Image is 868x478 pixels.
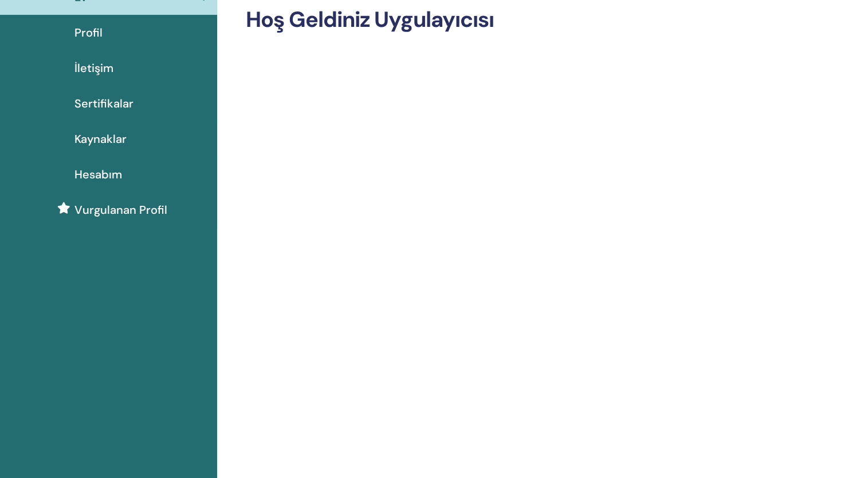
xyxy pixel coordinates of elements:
span: Vurgulanan Profil [74,201,167,218]
h2: Hoş Geldiniz Uygulayıcısı [246,7,765,33]
span: Sertifikalar [74,95,133,112]
span: Hesabım [74,166,122,183]
span: Profil [74,24,103,41]
span: Kaynaklar [74,130,127,148]
span: İletişim [74,59,113,77]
